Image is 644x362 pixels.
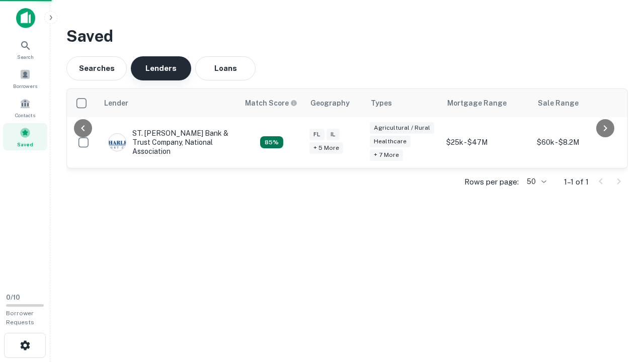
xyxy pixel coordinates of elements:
[310,97,350,109] div: Geography
[15,111,35,119] span: Contacts
[309,142,343,154] div: + 5 more
[532,117,622,168] td: $60k - $8.2M
[16,8,35,28] img: capitalize-icon.png
[441,89,532,117] th: Mortgage Range
[6,294,20,301] span: 0 / 10
[260,136,283,148] div: Capitalize uses an advanced AI algorithm to match your search with the best lender. The match sco...
[17,140,33,148] span: Saved
[365,89,441,117] th: Types
[66,24,628,48] h3: Saved
[564,176,589,188] p: 1–1 of 1
[17,53,34,61] span: Search
[304,89,365,117] th: Geography
[447,97,507,109] div: Mortgage Range
[131,56,191,80] button: Lenders
[195,56,256,80] button: Loans
[327,129,340,140] div: IL
[245,98,295,109] h6: Match Score
[594,282,644,330] iframe: Chat Widget
[245,98,297,109] div: Capitalize uses an advanced AI algorithm to match your search with the best lender. The match sco...
[3,123,47,150] a: Saved
[66,56,127,80] button: Searches
[3,65,47,92] a: Borrowers
[104,97,128,109] div: Lender
[370,149,403,161] div: + 7 more
[108,129,229,156] div: ST. [PERSON_NAME] Bank & Trust Company, National Association
[370,122,434,134] div: Agricultural / Rural
[309,129,325,140] div: FL
[441,117,532,168] td: $25k - $47M
[3,94,47,121] a: Contacts
[370,136,411,147] div: Healthcare
[523,174,548,189] div: 50
[13,82,37,90] span: Borrowers
[532,89,622,117] th: Sale Range
[109,134,126,151] img: picture
[98,89,239,117] th: Lender
[464,176,519,188] p: Rows per page:
[3,36,47,63] a: Search
[538,97,579,109] div: Sale Range
[371,97,392,109] div: Types
[239,89,304,117] th: Capitalize uses an advanced AI algorithm to match your search with the best lender. The match sco...
[6,310,34,326] span: Borrower Requests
